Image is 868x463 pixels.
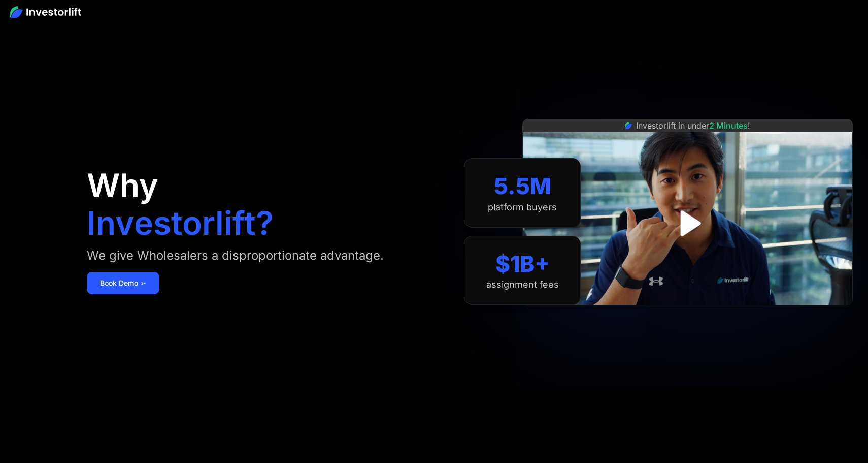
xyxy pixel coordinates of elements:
[495,251,550,277] div: $1B+
[709,120,748,131] span: 2 Minutes
[636,119,750,132] div: Investorlift in under !
[87,169,158,202] h1: Why
[486,279,559,290] div: assignment fees
[488,202,557,213] div: platform buyers
[87,272,159,294] a: Book Demo ➢
[494,173,551,200] div: 5.5M
[612,311,764,323] iframe: Customer reviews powered by Trustpilot
[87,248,384,264] div: We give Wholesalers a disproportionate advantage.
[665,201,710,246] a: open lightbox
[87,207,274,239] h1: Investorlift?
